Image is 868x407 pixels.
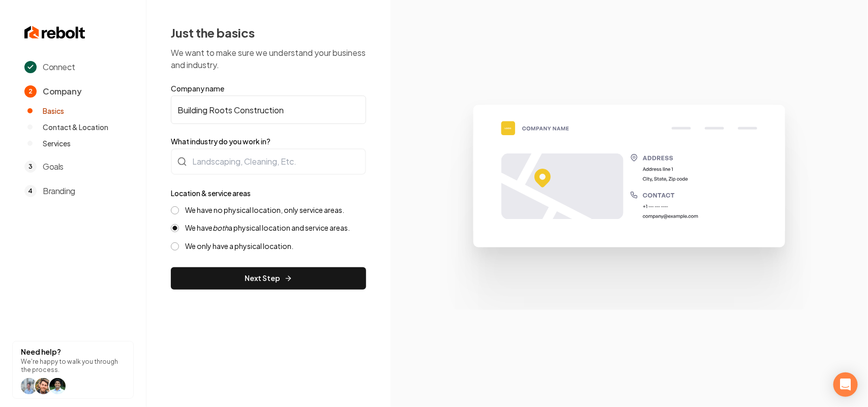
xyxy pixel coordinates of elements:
[35,378,51,394] img: help icon Will
[171,47,366,71] p: We want to make sure we understand your business and industry.
[43,85,81,98] span: Company
[171,96,366,124] input: Company name
[43,138,71,148] span: Services
[171,267,366,290] button: Next Step
[24,185,37,197] span: 4
[171,136,366,146] label: What industry do you work in?
[43,122,108,132] span: Contact & Location
[171,189,251,198] label: Location & service areas
[833,372,858,397] div: Open Intercom Messenger
[21,378,37,394] img: help icon Will
[43,185,75,197] span: Branding
[430,97,828,310] img: Google Business Profile
[21,347,61,356] strong: Need help?
[43,106,64,116] span: Basics
[43,161,64,173] span: Goals
[171,24,366,41] h2: Just the basics
[171,83,366,93] label: Company name
[24,161,37,173] span: 3
[185,241,293,251] label: We only have a physical location.
[24,24,85,41] img: Rebolt Logo
[49,378,66,394] img: help icon arwin
[12,341,134,399] button: Need help?We're happy to walk you through the process.help icon Willhelp icon Willhelp icon arwin
[185,205,344,215] label: We have no physical location, only service areas.
[213,223,228,232] i: both
[43,61,75,73] span: Connect
[21,358,125,374] p: We're happy to walk you through the process.
[185,223,350,233] label: We have a physical location and service areas.
[24,85,37,98] span: 2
